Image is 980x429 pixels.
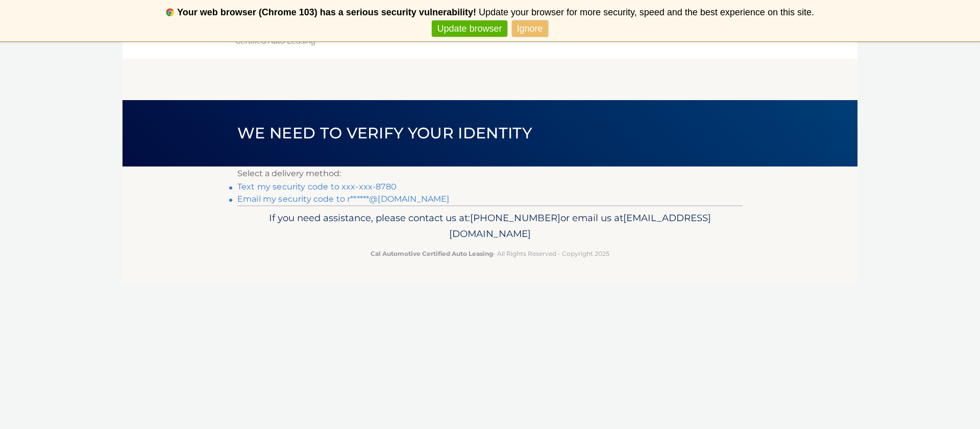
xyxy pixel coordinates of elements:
a: Ignore [512,20,548,37]
span: [PHONE_NUMBER] [470,212,560,224]
b: Your web browser (Chrome 103) has a serious security vulnerability! [177,7,476,17]
a: Update browser [432,20,507,37]
span: We need to verify your identity [237,124,532,142]
p: If you need assistance, please contact us at: or email us at [244,210,736,243]
p: Select a delivery method: [237,166,743,181]
a: Text my security code to xxx-xxx-8780 [237,182,397,192]
span: Update your browser for more security, speed and the best experience on this site. [479,7,814,17]
strong: Cal Automotive Certified Auto Leasing [371,250,493,257]
p: - All Rights Reserved - Copyright 2025 [244,248,736,259]
a: Email my security code to r******@[DOMAIN_NAME] [237,194,450,204]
